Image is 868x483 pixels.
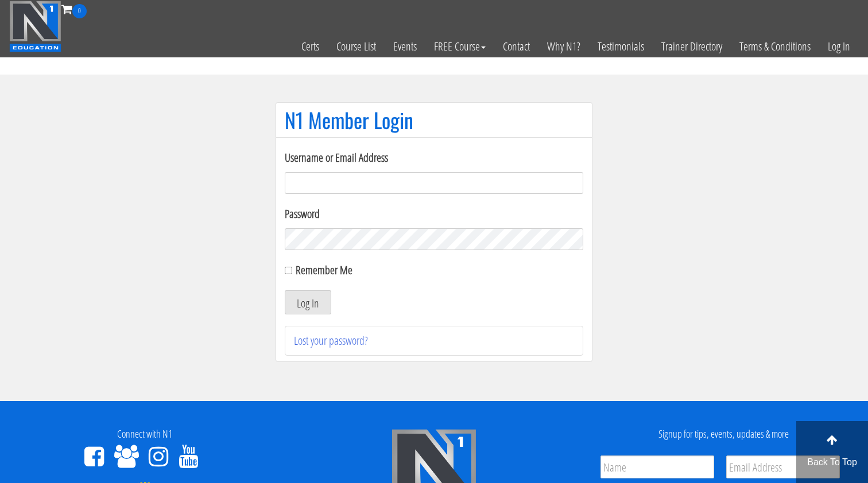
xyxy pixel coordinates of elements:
[587,429,859,440] h4: Signup for tips, events, updates & more
[72,4,87,18] span: 0
[285,108,583,131] h1: N1 Member Login
[296,262,352,278] label: Remember Me
[600,455,714,478] input: Name
[819,18,859,75] a: Log In
[285,149,583,166] label: Username or Email Address
[385,18,425,75] a: Events
[425,18,494,75] a: FREE Course
[653,18,731,75] a: Trainer Directory
[61,1,87,17] a: 0
[328,18,385,75] a: Course List
[285,290,331,314] button: Log In
[589,18,653,75] a: Testimonials
[293,18,328,75] a: Certs
[731,18,819,75] a: Terms & Conditions
[9,1,61,52] img: n1-education
[294,333,368,348] a: Lost your password?
[9,429,281,440] h4: Connect with N1
[538,18,589,75] a: Why N1?
[726,455,840,478] input: Email Address
[285,205,583,223] label: Password
[494,18,538,75] a: Contact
